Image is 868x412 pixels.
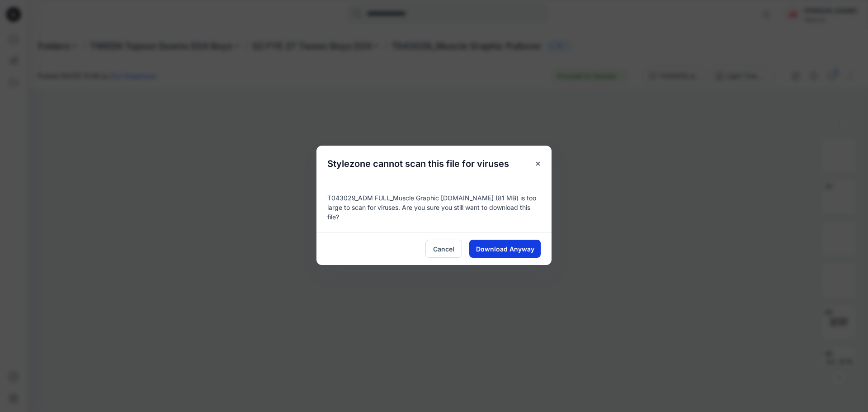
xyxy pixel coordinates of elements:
span: Cancel [433,244,454,254]
button: Cancel [425,240,462,258]
span: Download Anyway [476,244,534,254]
h5: Stylezone cannot scan this file for viruses [316,146,520,182]
div: T043029_ADM FULL_Muscle Graphic [DOMAIN_NAME] (81 MB) is too large to scan for viruses. Are you s... [316,182,552,232]
button: Download Anyway [469,240,541,258]
button: Close [530,156,546,172]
